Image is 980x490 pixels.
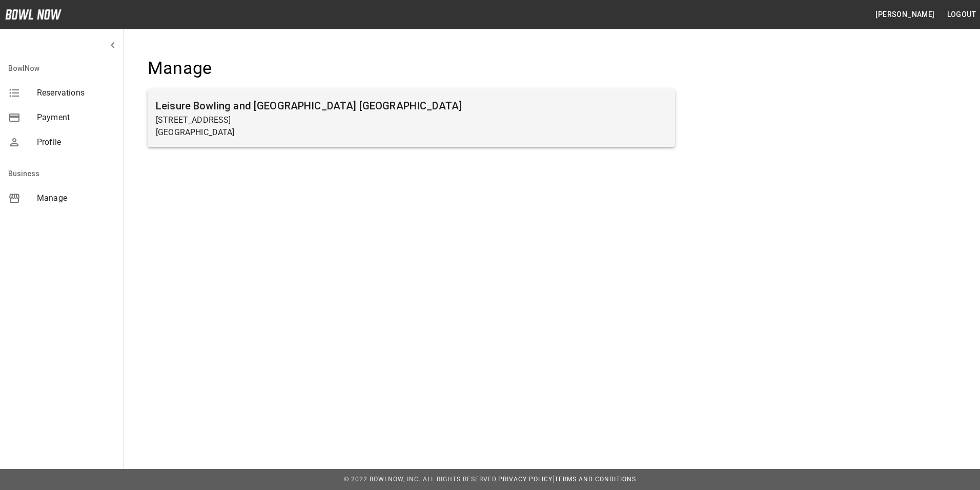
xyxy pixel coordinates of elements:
[5,9,62,20] img: logo
[156,114,667,126] p: [STREET_ADDRESS]
[555,476,636,483] a: Terms and Conditions
[37,87,115,99] span: Reservations
[344,476,498,483] span: © 2022 BowlNow, Inc. All Rights Reserved.
[156,126,667,139] p: [GEOGRAPHIC_DATA]
[37,111,115,124] span: Payment
[148,58,675,79] h4: Manage
[37,136,115,148] span: Profile
[37,192,115,204] span: Manage
[943,5,980,24] button: Logout
[871,5,938,24] button: [PERSON_NAME]
[498,476,553,483] a: Privacy Policy
[156,98,667,114] h6: Leisure Bowling and [GEOGRAPHIC_DATA] [GEOGRAPHIC_DATA]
